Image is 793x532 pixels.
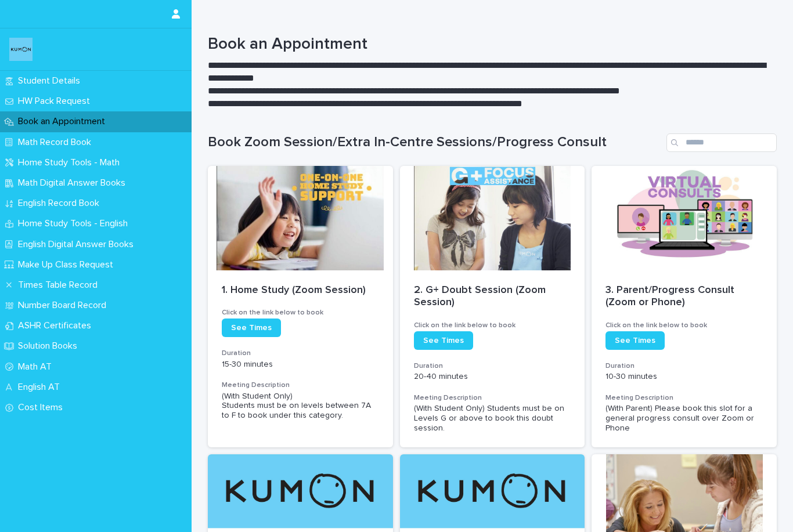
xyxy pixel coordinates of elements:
[605,331,665,350] a: See Times
[222,392,373,420] span: (With Student Only) Students must be on levels between 7A to F to book under this category.
[208,134,662,151] h1: Book Zoom Session/Extra In-Centre Sessions/Progress Consult
[605,321,763,330] h3: Click on the link below to book
[13,178,135,189] p: Math Digital Answer Books
[13,96,99,107] p: HW Pack Request
[13,320,100,331] p: ASHR Certificates
[13,259,122,270] p: Make Up Class Request
[13,218,137,229] p: Home Study Tools - English
[423,336,464,345] span: See Times
[13,341,86,352] p: Solution Books
[605,284,763,309] p: 3. Parent/Progress Consult (Zoom or Phone)
[414,331,473,350] a: See Times
[592,166,777,447] a: 3. Parent/Progress Consult (Zoom or Phone)Click on the link below to bookSee TimesDuration10-30 m...
[231,324,272,332] span: See Times
[222,360,379,370] p: 15-30 minutes
[222,381,379,390] h3: Meeting Description
[222,319,281,337] a: See Times
[13,382,69,393] p: English AT
[13,75,89,86] p: Student Details
[615,336,655,345] span: See Times
[605,361,763,371] h3: Duration
[605,372,763,382] p: 10-30 minutes
[208,166,393,447] a: 1. Home Study (Zoom Session)Click on the link below to bookSee TimesDuration15-30 minutesMeeting ...
[414,393,571,403] h3: Meeting Description
[222,308,379,317] h3: Click on the link below to book
[13,116,114,127] p: Book an Appointment
[605,404,756,432] span: (With Parent) Please book this slot for a general progress consult over Zoom or Phone
[13,280,107,291] p: Times Table Record
[414,404,567,432] span: (With Student Only) Students must be on Levels G or above to book this doubt session.
[400,166,585,447] a: 2. G+ Doubt Session (Zoom Session)Click on the link below to bookSee TimesDuration20-40 minutesMe...
[414,321,571,330] h3: Click on the link below to book
[13,137,100,148] p: Math Record Book
[13,157,129,168] p: Home Study Tools - Math
[13,402,72,413] p: Cost Items
[208,35,777,55] h1: Book an Appointment
[414,372,571,382] p: 20-40 minutes
[222,284,379,297] p: 1. Home Study (Zoom Session)
[13,198,109,209] p: English Record Book
[13,361,61,372] p: Math AT
[605,393,763,403] h3: Meeting Description
[13,300,116,311] p: Number Board Record
[222,349,379,358] h3: Duration
[414,284,571,309] p: 2. G+ Doubt Session (Zoom Session)
[13,239,143,250] p: English Digital Answer Books
[666,133,777,152] input: Search
[9,38,33,61] img: o6XkwfS7S2qhyeB9lxyF
[414,361,571,371] h3: Duration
